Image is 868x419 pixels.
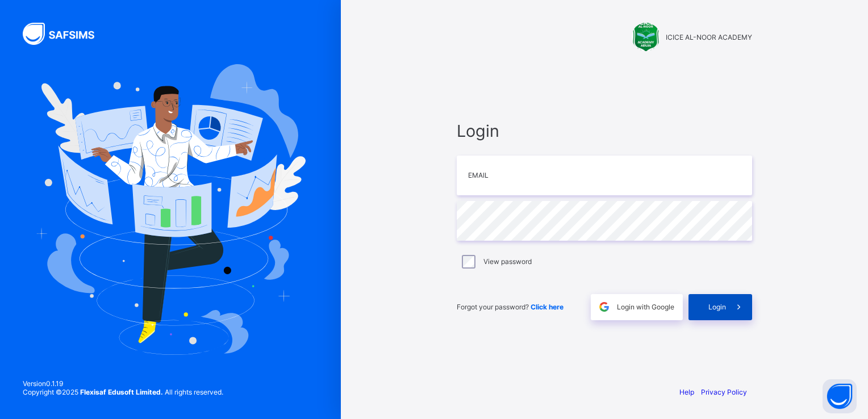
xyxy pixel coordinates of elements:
[80,388,163,396] strong: Flexisaf Edusoft Limited.
[23,23,108,45] img: SAFSIMS Logo
[823,379,857,413] button: Open asap
[457,303,564,311] span: Forgot your password?
[35,64,306,355] img: Hero Image
[617,303,674,311] span: Login with Google
[679,388,694,396] a: Help
[23,388,223,396] span: Copyright © 2025 All rights reserved.
[23,379,223,388] span: Version 0.1.19
[457,121,752,141] span: Login
[701,388,747,396] a: Privacy Policy
[666,33,752,41] span: ICICE AL-NOOR ACADEMY
[531,303,564,311] a: Click here
[598,300,611,313] img: google.396cfc9801f0270233282035f929180a.svg
[708,303,726,311] span: Login
[483,257,532,266] label: View password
